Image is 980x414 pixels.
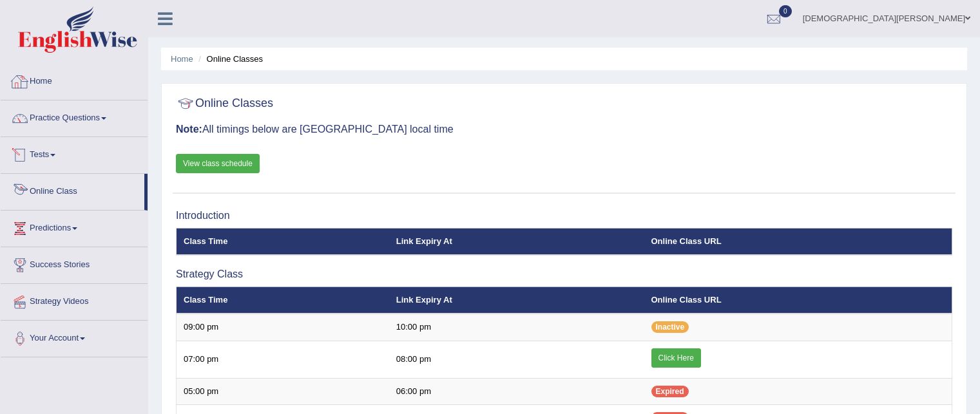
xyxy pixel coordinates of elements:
td: 09:00 pm [177,314,389,341]
td: 07:00 pm [177,341,389,378]
a: Practice Questions [1,100,148,133]
b: Note: [176,124,202,135]
h2: Online Classes [176,94,273,113]
a: Predictions [1,211,148,243]
a: Success Stories [1,247,148,279]
a: Home [171,54,193,64]
span: Expired [651,386,689,397]
a: Strategy Videos [1,284,148,316]
th: Online Class URL [644,287,952,314]
a: Click Here [651,348,701,368]
a: Home [1,64,148,96]
h3: Introduction [176,210,952,221]
th: Link Expiry At [389,228,644,255]
td: 10:00 pm [389,314,644,341]
span: 0 [779,5,792,17]
td: 05:00 pm [177,378,389,405]
h3: All timings below are [GEOGRAPHIC_DATA] local time [176,124,952,135]
a: Online Class [1,174,144,206]
td: 08:00 pm [389,341,644,378]
th: Link Expiry At [389,287,644,314]
th: Class Time [177,287,389,314]
span: Inactive [651,321,689,333]
h3: Strategy Class [176,268,952,280]
td: 06:00 pm [389,378,644,405]
a: Your Account [1,321,148,353]
th: Online Class URL [644,228,952,255]
a: View class schedule [176,154,260,173]
a: Tests [1,137,148,169]
li: Online Classes [195,53,263,65]
th: Class Time [177,228,389,255]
